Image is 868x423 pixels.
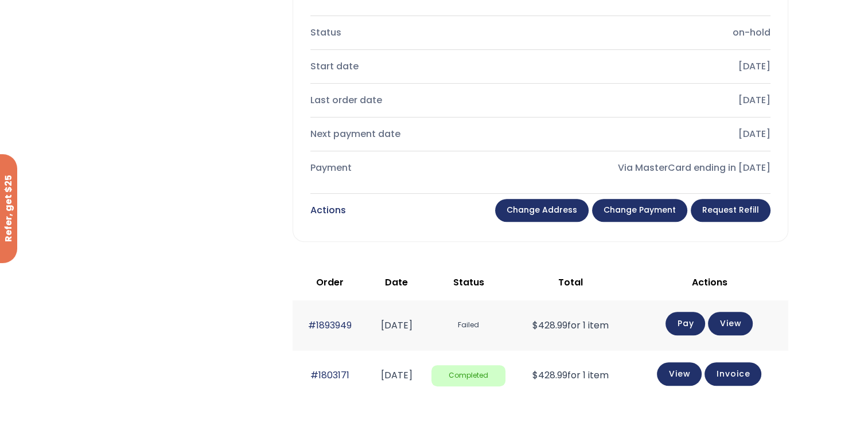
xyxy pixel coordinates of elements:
div: Status [310,25,531,41]
div: Via MasterCard ending in [DATE] [550,160,770,176]
td: for 1 item [511,300,630,350]
div: Payment [310,160,531,176]
a: Change payment [592,199,687,222]
span: Actions [691,276,727,289]
div: Next payment date [310,126,531,142]
div: [DATE] [550,92,770,108]
span: Order [316,276,344,289]
div: Start date [310,58,531,75]
div: [DATE] [550,58,770,75]
a: #1893949 [308,319,352,332]
span: 428.99 [532,369,567,382]
div: [DATE] [550,126,770,142]
time: [DATE] [381,319,412,332]
span: Total [558,276,583,289]
span: Failed [431,315,505,336]
div: Last order date [310,92,531,108]
a: View [657,362,702,386]
a: Change address [495,199,589,222]
span: $ [532,369,538,382]
span: 428.99 [532,319,567,332]
a: Pay [665,312,705,335]
a: View [708,312,753,335]
time: [DATE] [381,369,412,382]
span: Completed [431,365,505,386]
div: Actions [310,202,346,218]
td: for 1 item [511,351,630,401]
span: Date [385,276,408,289]
span: Status [453,276,484,289]
a: #1803171 [310,369,349,382]
a: Invoice [704,362,761,386]
div: on-hold [550,25,770,41]
a: Request Refill [691,199,770,222]
span: $ [532,319,538,332]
